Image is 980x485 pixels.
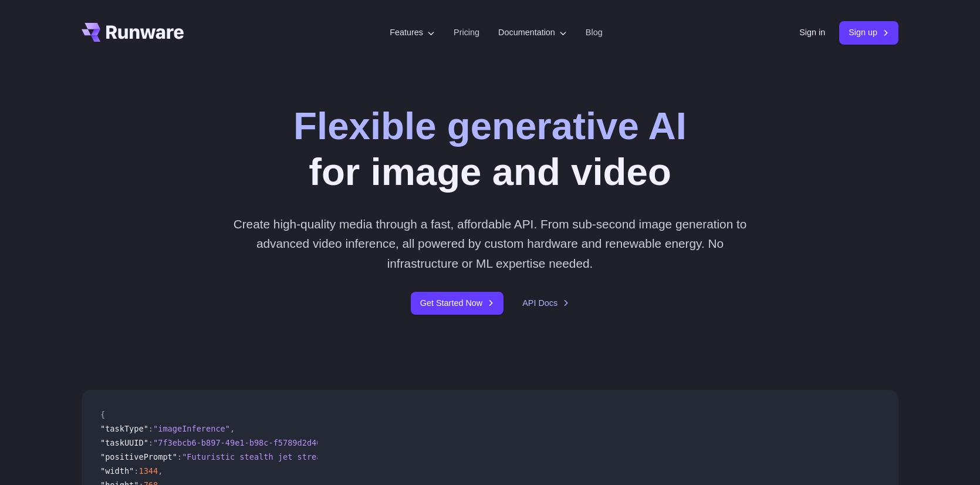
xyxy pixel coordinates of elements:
p: Create high-quality media through a fast, affordable API. From sub-second image generation to adv... [229,214,752,273]
span: , [230,424,235,433]
a: Pricing [454,26,479,39]
label: Documentation [498,26,567,39]
span: "taskType" [100,424,148,433]
a: Get Started Now [411,292,503,315]
span: , [158,466,163,476]
a: API Docs [522,297,569,310]
a: Blog [586,26,603,39]
label: Features [390,26,435,39]
strong: Flexible generative AI [293,105,687,147]
a: Go to / [82,23,184,42]
span: { [100,410,105,419]
span: "7f3ebcb6-b897-49e1-b98c-f5789d2d40d7" [153,438,336,447]
span: "imageInference" [153,424,230,433]
span: 1344 [138,466,158,476]
h1: for image and video [293,103,687,196]
a: Sign up [839,21,898,44]
span: : [177,452,182,462]
span: "width" [100,466,134,476]
span: "Futuristic stealth jet streaking through a neon-lit cityscape with glowing purple exhaust" [182,452,619,462]
span: : [148,424,153,433]
a: Sign in [799,26,825,39]
span: "positivePrompt" [100,452,177,462]
span: "taskUUID" [100,438,148,447]
span: : [148,438,153,447]
span: : [134,466,138,476]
